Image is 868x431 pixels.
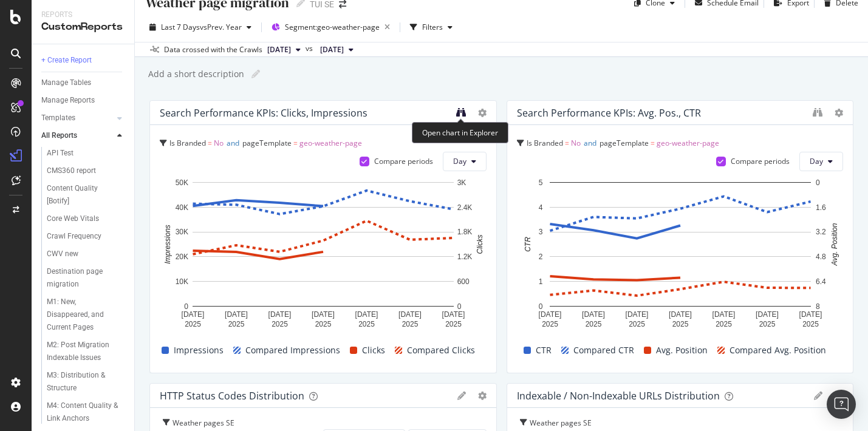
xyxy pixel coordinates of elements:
[816,228,826,236] text: 3.2
[810,156,823,166] span: Day
[47,165,126,177] a: CMS360 report
[731,156,790,166] div: Compare periods
[47,147,73,160] div: API Test
[582,310,605,319] text: [DATE]
[756,310,779,319] text: [DATE]
[813,107,822,117] div: binoculars
[41,54,92,67] div: + Create Report
[228,320,245,328] text: 2025
[730,343,826,358] span: Compared Avg. Position
[47,339,126,364] a: M2: Post Migration Indexable Issues
[625,310,648,319] text: [DATE]
[816,277,826,286] text: 6.4
[672,320,688,328] text: 2025
[716,320,732,328] text: 2025
[47,369,117,395] div: M3: Distribution & Structure
[47,230,126,243] a: Crawl Frequency
[225,310,248,319] text: [DATE]
[41,94,95,107] div: Manage Reports
[164,44,262,55] div: Data crossed with the Crawls
[585,320,601,328] text: 2025
[538,178,542,187] text: 5
[41,112,114,124] a: Templates
[443,152,487,171] button: Day
[478,392,487,400] div: gear
[145,18,256,37] button: Last 7 DaysvsPrev. Year
[453,156,466,166] span: Day
[476,235,484,254] text: Clicks
[169,138,206,148] span: Is Branded
[402,320,419,328] text: 2025
[176,277,188,286] text: 10K
[47,212,126,225] a: Core Web Vitals
[412,122,508,143] div: Open chart in Explorer
[47,212,99,225] div: Core Web Vitals
[457,178,466,187] text: 3K
[538,310,561,319] text: [DATE]
[41,112,75,124] div: Templates
[47,296,119,334] div: M1: New, Disappeared, and Current Pages
[799,152,843,171] button: Day
[656,343,708,358] span: Avg. Position
[163,225,172,264] text: Impressions
[712,310,735,319] text: [DATE]
[315,320,332,328] text: 2025
[536,343,552,358] span: CTR
[657,138,719,148] span: geo-weather-page
[457,253,473,261] text: 1.2K
[47,182,126,208] a: Content Quality [Botify]
[315,42,358,57] button: [DATE]
[262,42,306,57] button: [DATE]
[571,138,581,148] span: No
[47,248,78,260] div: CWV new
[161,22,200,32] span: Last 7 Days
[523,237,531,252] text: CTR
[173,418,244,429] div: Weather pages SE
[41,76,126,89] a: Manage Tables
[802,320,819,328] text: 2025
[405,18,457,37] button: Filters
[457,302,462,311] text: 0
[538,228,542,236] text: 3
[200,22,242,32] span: vs Prev. Year
[160,107,367,119] div: Search Performance KPIs: Clicks, Impressions
[565,138,569,148] span: =
[517,390,720,402] div: Indexable / Non-Indexable URLs Distribution
[41,129,114,142] a: All Reports
[320,44,344,55] span: 2024 Oct. 2nd
[149,100,497,373] div: Search Performance KPIs: Clicks, ImpressionsIs Branded = NoandpageTemplate = geo-weather-pageComp...
[312,310,335,319] text: [DATE]
[251,70,260,78] i: Edit report name
[517,176,843,331] svg: A chart.
[47,165,96,177] div: CMS360 report
[293,138,298,148] span: =
[355,310,378,319] text: [DATE]
[47,296,126,334] a: M1: New, Disappeared, and Current Pages
[41,76,91,89] div: Manage Tables
[185,320,201,328] text: 2025
[47,265,117,291] div: Destination page migration
[47,399,118,425] div: M4: Content Quality & Link Anchors
[799,310,822,319] text: [DATE]
[41,10,125,20] div: Reports
[830,223,839,266] text: Avg. Position
[184,302,188,311] text: 0
[398,310,422,319] text: [DATE]
[245,343,340,358] span: Compared Impressions
[538,277,542,286] text: 1
[374,156,433,166] div: Compare periods
[759,320,775,328] text: 2025
[160,176,487,331] svg: A chart.
[527,138,563,148] span: Is Branded
[629,320,645,328] text: 2025
[242,138,292,148] span: pageTemplate
[176,253,188,261] text: 20K
[160,390,304,402] div: HTTP Status Codes Distribution
[47,147,126,160] a: API Test
[827,390,856,419] div: Open Intercom Messenger
[816,203,826,212] text: 1.6
[573,343,634,358] span: Compared CTR
[538,302,542,311] text: 0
